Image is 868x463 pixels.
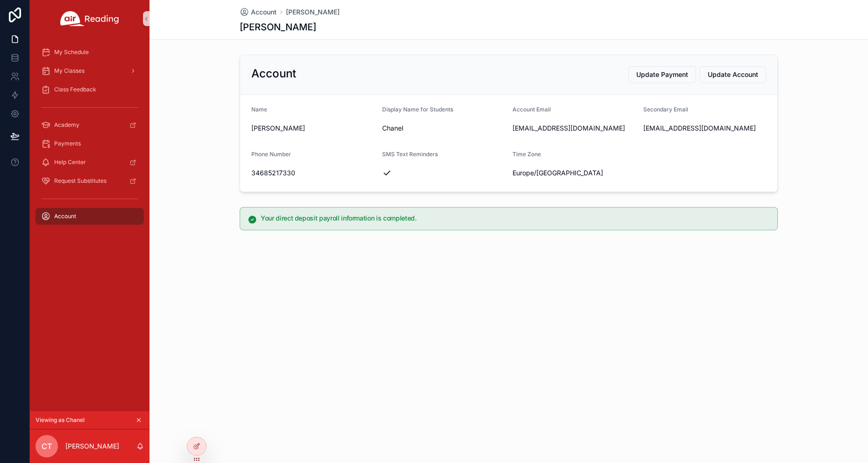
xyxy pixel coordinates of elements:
[512,124,636,133] span: [EMAIL_ADDRESS][DOMAIN_NAME]
[251,66,296,81] h2: Account
[251,124,375,133] span: [PERSON_NAME]
[700,66,766,83] button: Update Account
[36,416,85,424] span: Viewing as Chanel
[36,117,144,133] a: Academy
[240,7,277,17] a: Account
[251,7,277,17] span: Account
[36,62,144,79] a: My Classes
[54,86,96,93] span: Class Feedback
[643,124,767,133] span: [EMAIL_ADDRESS][DOMAIN_NAME]
[36,173,144,189] a: Request Substitutes
[251,151,291,158] span: Phone Number
[636,70,688,79] span: Update Payment
[60,11,119,26] img: App logo
[628,66,696,83] button: Update Payment
[36,154,144,171] a: Help Center
[251,168,375,178] span: 34685217330
[54,159,86,166] span: Help Center
[54,140,81,147] span: Payments
[54,48,89,56] span: My Schedule
[708,70,758,79] span: Update Account
[382,106,453,113] span: Display Name for Students
[512,106,551,113] span: Account Email
[261,215,770,221] h5: Your direct deposit payroll information is completed.
[251,106,267,113] span: Name
[54,67,85,75] span: My Classes
[54,213,76,220] span: Account
[54,121,79,129] span: Academy
[286,7,340,17] a: [PERSON_NAME]
[512,168,603,178] span: Europe/[GEOGRAPHIC_DATA]
[382,151,438,158] span: SMS Text Reminders
[36,81,144,98] a: Class Feedback
[36,44,144,61] a: My Schedule
[643,106,688,113] span: Secondary Email
[36,208,144,225] a: Account
[240,21,316,34] h1: [PERSON_NAME]
[36,135,144,152] a: Payments
[54,177,107,185] span: Request Substitutes
[42,441,52,452] span: CT
[30,37,149,237] div: scrollable content
[382,124,505,133] span: Chanel
[65,442,119,451] p: [PERSON_NAME]
[512,151,541,158] span: Time Zone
